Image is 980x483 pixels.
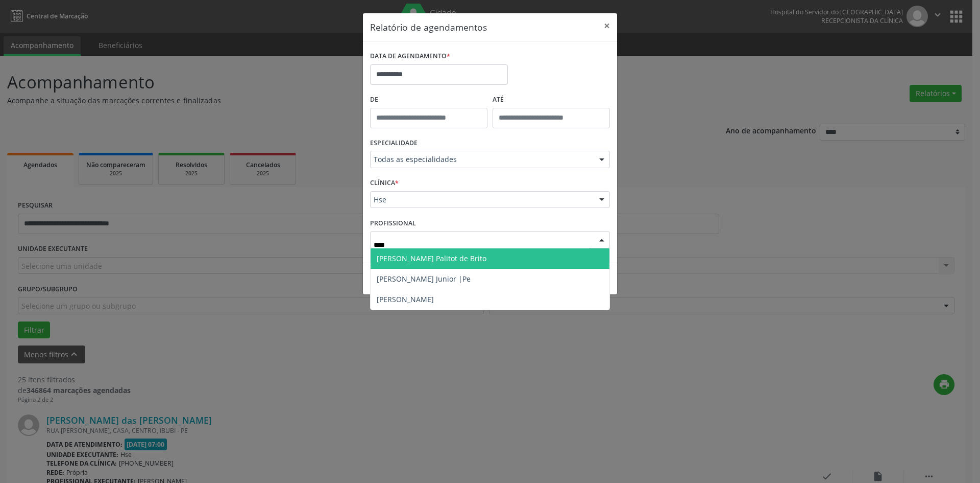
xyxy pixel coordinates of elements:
h5: Relatório de agendamentos [370,20,487,34]
label: De [370,92,487,108]
button: Close [597,13,617,38]
span: [PERSON_NAME] [377,294,434,304]
label: DATA DE AGENDAMENTO [370,49,450,64]
span: [PERSON_NAME] Junior |Pe [377,274,471,284]
span: Todas as especialidades [374,154,589,165]
label: PROFISSIONAL [370,215,416,231]
label: ESPECIALIDADE [370,135,418,151]
label: CLÍNICA [370,175,399,191]
label: ATÉ [493,92,610,108]
span: Hse [374,195,589,205]
span: [PERSON_NAME] Palitot de Brito [377,254,486,263]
